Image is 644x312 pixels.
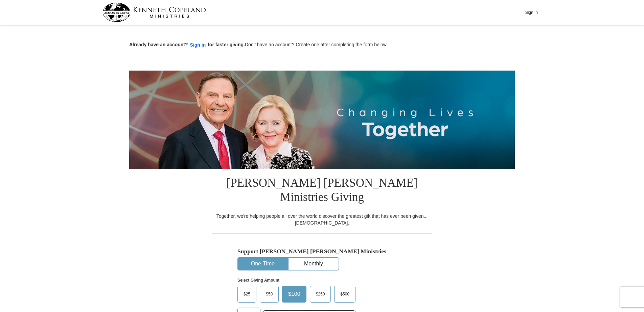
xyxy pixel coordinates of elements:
[238,258,288,270] button: One-Time
[237,248,407,255] h5: Support [PERSON_NAME] [PERSON_NAME] Ministries
[212,169,432,213] h1: [PERSON_NAME] [PERSON_NAME] Ministries Giving
[129,41,515,49] p: Don't have an account? Create one after completing the form below.
[240,289,254,299] span: $25
[129,42,245,47] strong: Already have an account? for faster giving.
[289,258,339,270] button: Monthly
[212,213,432,226] div: Together, we're helping people all over the world discover the greatest gift that has ever been g...
[102,3,206,22] img: kcm-header-logo.svg
[285,289,304,299] span: $100
[188,41,208,49] button: Sign in
[237,278,279,283] strong: Select Giving Amount
[262,289,276,299] span: $50
[313,289,328,299] span: $250
[521,7,542,18] button: Sign In
[337,289,353,299] span: $500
